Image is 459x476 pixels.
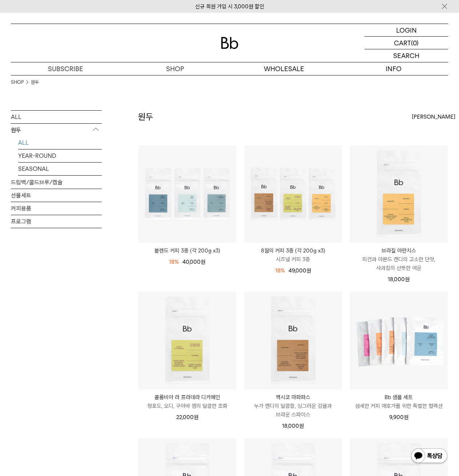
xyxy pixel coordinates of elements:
a: 멕시코 마파파스 누가 캔디의 달콤함, 싱그러운 감귤과 브라운 스파이스 [244,393,342,419]
p: 8월의 커피 3종 (각 200g x3) [244,246,342,255]
a: ALL [11,111,102,123]
p: 콜롬비아 라 프라데라 디카페인 [138,393,236,402]
p: 누가 캔디의 달콤함, 싱그러운 감귤과 브라운 스파이스 [244,402,342,419]
a: SHOP [120,62,230,75]
p: INFO [339,62,448,75]
span: 원 [201,259,205,265]
span: 원 [299,423,304,429]
a: LOGIN [365,24,448,37]
span: 18,000 [282,423,304,429]
a: 블렌드 커피 3종 (각 200g x3) [138,246,236,255]
a: SHOP [11,79,24,86]
span: 원 [405,276,410,283]
a: 콜롬비아 라 프라데라 디카페인 청포도, 오디, 구아바 잼의 달콤한 조화 [138,393,236,410]
p: 청포도, 오디, 구아바 잼의 달콤한 조화 [138,402,236,410]
a: SUBSCRIBE [11,62,120,75]
a: 선물세트 [11,189,102,202]
span: 22,000 [176,414,198,420]
img: 8월의 커피 3종 (각 200g x3) [244,145,342,243]
span: 9,900 [389,414,408,420]
img: 블렌드 커피 3종 (각 200g x3) [138,145,236,243]
img: Bb 샘플 세트 [350,292,448,389]
a: 커피용품 [11,202,102,215]
a: CART (0) [365,37,448,49]
p: 멕시코 마파파스 [244,393,342,402]
span: 원 [404,414,408,420]
img: 멕시코 마파파스 [244,292,342,389]
a: SEASONAL [18,163,102,175]
p: CART [394,37,411,49]
img: 로고 [221,37,238,49]
h2: 원두 [138,111,153,123]
p: Bb 샘플 세트 [350,393,448,402]
a: 원두 [31,79,39,86]
a: YEAR-ROUND [18,149,102,162]
a: 드립백/콜드브루/캡슐 [11,176,102,189]
p: (0) [411,37,419,49]
img: 브라질 아란치스 [350,145,448,243]
p: SEARCH [393,49,419,62]
p: 시즈널 커피 3종 [244,255,342,264]
p: 브라질 아란치스 [350,246,448,255]
p: 피칸과 아몬드 캔디의 고소한 단맛, 사과칩의 산뜻한 여운 [350,255,448,272]
span: 40,000 [182,259,205,265]
div: 18% [275,266,285,275]
p: 섬세한 커피 애호가를 위한 특별한 컬렉션 [350,402,448,410]
div: 18% [169,258,179,266]
a: 프로그램 [11,215,102,228]
a: Bb 샘플 세트 섬세한 커피 애호가를 위한 특별한 컬렉션 [350,393,448,410]
p: WHOLESALE [230,62,339,75]
a: 신규 회원 가입 시 3,000원 할인 [195,3,264,10]
img: 콜롬비아 라 프라데라 디카페인 [138,292,236,389]
img: 카카오톡 채널 1:1 채팅 버튼 [410,448,448,465]
p: LOGIN [396,24,417,36]
span: [PERSON_NAME] [412,112,455,121]
a: 브라질 아란치스 피칸과 아몬드 캔디의 고소한 단맛, 사과칩의 산뜻한 여운 [350,246,448,272]
span: 원 [194,414,198,420]
a: ALL [18,136,102,149]
span: 18,000 [388,276,410,283]
a: 8월의 커피 3종 (각 200g x3) 시즈널 커피 3종 [244,246,342,264]
span: 원 [306,267,311,274]
span: 49,000 [289,267,311,274]
p: 원두 [11,124,102,137]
